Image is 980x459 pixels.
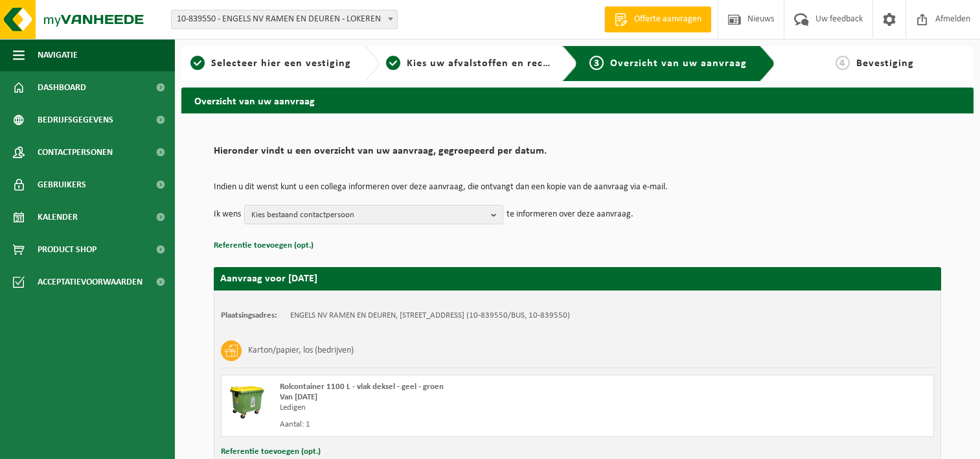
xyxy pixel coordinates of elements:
span: Overzicht van uw aanvraag [610,58,747,69]
a: Offerte aanvragen [604,6,711,32]
span: Selecteer hier een vestiging [211,58,351,69]
button: Referentie toevoegen (opt.) [214,237,313,254]
p: Ik wens [214,205,241,224]
div: Aantal: 1 [280,419,630,430]
h2: Overzicht van uw aanvraag [181,88,974,113]
a: 1Selecteer hier een vestiging [188,56,354,71]
span: 2 [386,56,400,70]
span: Contactpersonen [38,136,113,169]
img: WB-1100-HPE-GN-50.png [228,382,267,421]
span: Dashboard [38,71,86,104]
p: te informeren over deze aanvraag. [507,205,633,224]
span: 1 [190,56,205,70]
span: 10-839550 - ENGELS NV RAMEN EN DEUREN - LOKEREN [172,10,397,29]
span: Acceptatievoorwaarden [38,266,142,298]
span: Rolcontainer 1100 L - vlak deksel - geel - groen [280,383,444,391]
span: Gebruikers [38,169,86,201]
span: 10-839550 - ENGELS NV RAMEN EN DEUREN - LOKEREN [171,10,398,29]
span: Bevestiging [856,58,914,69]
span: Bedrijfsgegevens [38,104,113,136]
span: Kies bestaand contactpersoon [251,206,486,225]
a: 2Kies uw afvalstoffen en recipiënten [386,56,552,71]
span: Kalender [38,201,78,233]
span: Kies uw afvalstoffen en recipiënten [407,58,585,69]
span: Product Shop [38,233,97,266]
h2: Hieronder vindt u een overzicht van uw aanvraag, gegroepeerd per datum. [214,146,941,163]
span: Navigatie [38,39,78,71]
div: Ledigen [280,403,630,413]
span: 3 [589,56,604,70]
td: ENGELS NV RAMEN EN DEUREN, [STREET_ADDRESS] (10-839550/BUS, 10-839550) [290,311,570,321]
h3: Karton/papier, los (bedrijven) [248,340,354,361]
span: 4 [836,56,850,70]
p: Indien u dit wenst kunt u een collega informeren over deze aanvraag, die ontvangt dan een kopie v... [214,183,941,192]
strong: Aanvraag voor [DATE] [220,274,317,284]
button: Kies bestaand contactpersoon [244,205,503,224]
strong: Plaatsingsadres: [221,311,277,320]
strong: Van [DATE] [280,393,317,401]
span: Offerte aanvragen [631,13,705,26]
